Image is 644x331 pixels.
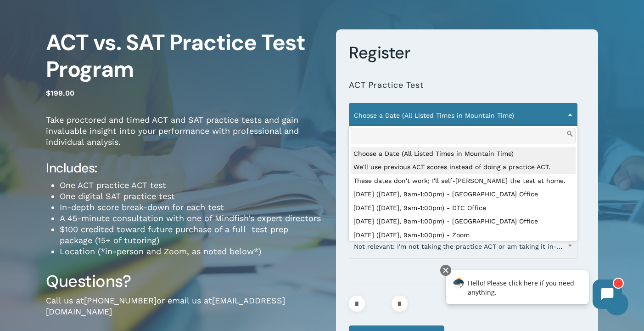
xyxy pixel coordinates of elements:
li: One ACT practice ACT test [60,180,322,191]
li: A 45-minute consultation with one of Mindfish’s expert directors [60,213,322,224]
span: Not relevant: I'm not taking the practice ACT or am taking it in-person [349,237,577,256]
h1: ACT vs. SAT Practice Test Program [46,29,322,83]
span: Choose a Date (All Listed Times in Mountain Time) [349,103,577,128]
iframe: Chatbot [436,263,631,318]
li: These dates don't work; I'll self-[PERSON_NAME] the test at home. [351,174,576,188]
a: [PHONE_NUMBER] [84,296,157,305]
li: We'll use previous ACT scores instead of doing a practice ACT. [351,160,576,174]
h3: Questions? [46,271,322,292]
span: Choose a Date (All Listed Times in Mountain Time) [349,106,577,125]
li: $100 credited toward future purchase of a full test prep package (15+ of tutoring) [60,224,322,246]
label: ACT Practice Test [349,80,424,91]
li: [DATE] ([DATE], 9am-1:00pm) - Zoom [351,228,576,242]
span: $ [46,89,50,97]
span: Not relevant: I'm not taking the practice ACT or am taking it in-person [349,234,577,259]
h4: Includes: [46,160,322,177]
input: Product quantity [368,296,389,312]
p: Call us at or email us at [46,295,322,330]
li: Location (*in-person and Zoom, as noted below*) [60,246,322,257]
li: One digital SAT practice test [60,191,322,202]
h3: Register [349,42,585,63]
li: [DATE] ([DATE], 9am-1:00pm) - [GEOGRAPHIC_DATA] Office [351,188,576,201]
a: [EMAIL_ADDRESS][DOMAIN_NAME] [46,296,285,316]
p: Take proctored and timed ACT and SAT practice tests and gain invaluable insight into your perform... [46,114,322,160]
li: [DATE] ([DATE], 9am-1:00pm) - DTC Office [351,201,576,215]
bdi: 199.00 [46,89,74,97]
li: In-depth score break-down for each test [60,202,322,213]
li: [DATE] ([DATE], 9am-1:00pm) - [GEOGRAPHIC_DATA] Office [351,215,576,228]
li: Choose a Date (All Listed Times in Mountain Time) [351,147,576,161]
